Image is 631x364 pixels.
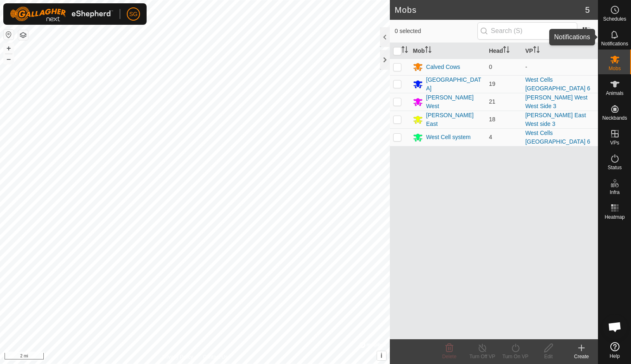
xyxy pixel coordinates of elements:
div: Turn Off VP [466,353,499,360]
img: Gallagher Logo [10,7,113,21]
button: Reset Map [4,30,14,40]
button: i [377,351,386,360]
span: Heatmap [605,215,625,220]
div: [PERSON_NAME] East [426,111,482,128]
span: Infra [610,190,619,195]
button: Map Layers [18,30,28,40]
th: Head [486,43,522,59]
p-sorticon: Activate to sort [503,47,510,54]
span: Status [607,165,622,170]
span: Mobs [609,66,621,71]
p-sorticon: Activate to sort [425,47,432,54]
td: - [522,59,598,75]
a: West Cells [GEOGRAPHIC_DATA] 6 [525,130,590,145]
span: 21 [489,98,496,105]
div: Create [565,353,598,360]
p-sorticon: Activate to sort [533,47,540,54]
p-sorticon: Activate to sort [401,47,408,54]
span: VPs [610,140,619,145]
input: Search (S) [477,22,577,40]
div: Turn On VP [499,353,532,360]
h2: Mobs [395,5,585,15]
div: Edit [532,353,565,360]
span: SG [129,10,138,19]
div: Calved Cows [426,63,460,71]
button: + [4,43,14,53]
div: Open chat [603,314,627,339]
span: i [381,352,382,359]
span: Delete [442,354,457,359]
div: [GEOGRAPHIC_DATA] [426,76,482,93]
a: [PERSON_NAME] East West side 3 [525,112,586,127]
span: Notifications [601,41,628,46]
a: Help [598,339,631,362]
a: Privacy Policy [162,353,193,361]
span: Help [610,354,620,359]
span: Schedules [603,17,626,21]
span: Animals [606,91,624,96]
div: [PERSON_NAME] West [426,93,482,111]
th: Mob [410,43,486,59]
span: 18 [489,116,496,123]
span: 5 [585,4,590,16]
div: West Cell system [426,133,471,142]
a: West Cells [GEOGRAPHIC_DATA] 6 [525,76,590,92]
span: 0 [489,64,492,70]
a: [PERSON_NAME] West West Side 3 [525,94,588,109]
span: 0 selected [395,27,477,35]
a: Contact Us [203,353,228,361]
span: 4 [489,134,492,140]
span: Neckbands [602,116,627,121]
button: – [4,54,14,64]
th: VP [522,43,598,59]
span: 19 [489,80,496,87]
